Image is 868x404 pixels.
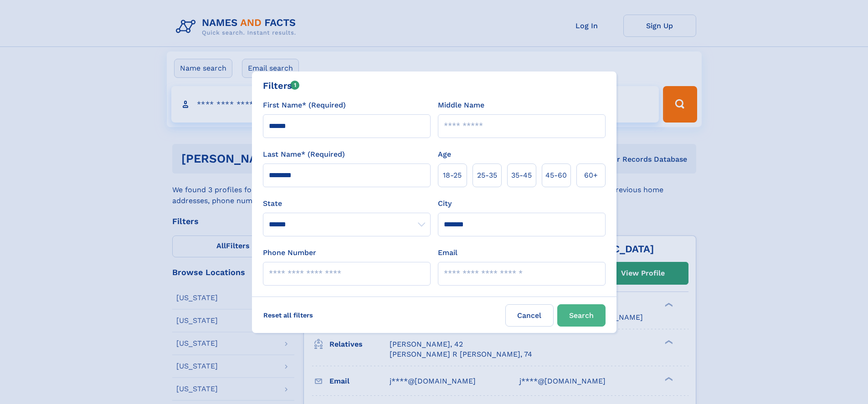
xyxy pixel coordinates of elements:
label: Email [438,247,457,258]
span: 60+ [584,170,598,181]
label: Phone Number [263,247,316,258]
span: 35‑45 [511,170,532,181]
label: State [263,198,431,209]
label: City [438,198,452,209]
label: First Name* (Required) [263,100,346,111]
div: Filters [263,79,300,92]
label: Last Name* (Required) [263,149,345,160]
label: Age [438,149,451,160]
span: 45‑60 [545,170,567,181]
label: Cancel [505,304,554,327]
span: 18‑25 [443,170,462,181]
button: Search [557,304,606,327]
label: Reset all filters [257,304,319,326]
span: 25‑35 [477,170,497,181]
label: Middle Name [438,100,484,111]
